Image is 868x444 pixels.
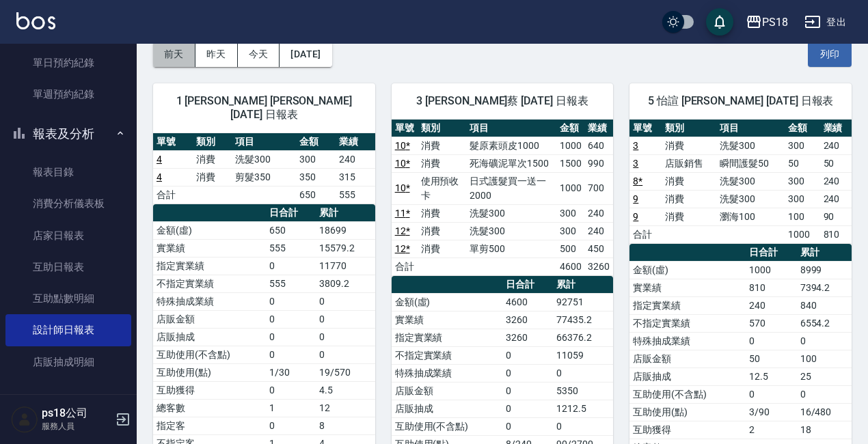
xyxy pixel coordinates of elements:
[392,346,502,364] td: 不指定實業績
[820,172,852,190] td: 240
[42,406,111,420] h5: ps18公司
[316,399,375,417] td: 12
[556,137,585,154] td: 1000
[418,222,467,240] td: 消費
[316,204,375,222] th: 累計
[280,42,331,67] button: [DATE]
[336,133,375,151] th: 業績
[584,204,613,222] td: 240
[799,10,852,35] button: 登出
[556,258,585,275] td: 4600
[5,346,131,378] a: 店販抽成明細
[785,190,819,208] td: 300
[584,222,613,240] td: 240
[556,172,585,204] td: 1000
[157,171,162,182] a: 4
[662,120,717,137] th: 類別
[466,172,556,204] td: 日式護髮買一送一2000
[392,400,502,417] td: 店販抽成
[392,120,614,276] table: a dense table
[193,133,232,151] th: 類別
[296,168,336,186] td: 350
[584,137,613,154] td: 640
[392,364,502,382] td: 特殊抽成業績
[296,186,336,204] td: 650
[746,421,797,439] td: 2
[556,204,585,222] td: 300
[629,385,746,403] td: 互助使用(不含點)
[633,158,638,169] a: 3
[193,168,232,186] td: 消費
[316,310,375,328] td: 0
[553,382,613,400] td: 5350
[266,363,316,381] td: 1/30
[266,292,316,310] td: 0
[193,150,232,168] td: 消費
[746,350,797,367] td: 50
[808,42,852,67] button: 列印
[716,137,785,154] td: 洗髮300
[502,382,553,400] td: 0
[466,240,556,258] td: 單剪500
[820,154,852,172] td: 50
[716,190,785,208] td: 洗髮300
[502,311,553,329] td: 3260
[316,257,375,275] td: 11770
[153,399,266,417] td: 總客數
[629,225,661,243] td: 合計
[820,137,852,154] td: 240
[629,279,746,296] td: 實業績
[797,314,852,332] td: 6554.2
[629,332,746,350] td: 特殊抽成業績
[716,172,785,190] td: 洗髮300
[556,222,585,240] td: 300
[266,275,316,292] td: 555
[153,133,193,151] th: 單號
[336,168,375,186] td: 315
[5,220,131,251] a: 店家日報表
[153,417,266,434] td: 指定客
[820,190,852,208] td: 240
[466,154,556,172] td: 死海礦泥單次1500
[232,150,296,168] td: 洗髮300
[746,296,797,314] td: 240
[418,154,467,172] td: 消費
[418,172,467,204] td: 使用預收卡
[584,240,613,258] td: 450
[797,244,852,262] th: 累計
[316,275,375,292] td: 3809.2
[316,221,375,239] td: 18699
[266,381,316,399] td: 0
[392,417,502,435] td: 互助使用(不含點)
[629,314,746,332] td: 不指定實業績
[820,208,852,225] td: 90
[556,120,585,137] th: 金額
[232,133,296,151] th: 項目
[797,261,852,279] td: 8999
[195,42,238,67] button: 昨天
[716,208,785,225] td: 瀏海100
[746,367,797,385] td: 12.5
[629,261,746,279] td: 金額(虛)
[392,120,418,137] th: 單號
[553,311,613,329] td: 77435.2
[746,332,797,350] td: 0
[633,211,638,222] a: 9
[392,311,502,329] td: 實業績
[392,329,502,346] td: 指定實業績
[553,417,613,435] td: 0
[5,47,131,79] a: 單日預約紀錄
[762,14,788,31] div: PS18
[266,417,316,434] td: 0
[746,279,797,296] td: 810
[42,420,111,432] p: 服務人員
[316,239,375,257] td: 15579.2
[5,383,131,419] button: 客戶管理
[746,261,797,279] td: 1000
[153,42,195,67] button: 前天
[740,8,794,36] button: PS18
[797,350,852,367] td: 100
[746,385,797,403] td: 0
[418,137,467,154] td: 消費
[5,251,131,283] a: 互助日報表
